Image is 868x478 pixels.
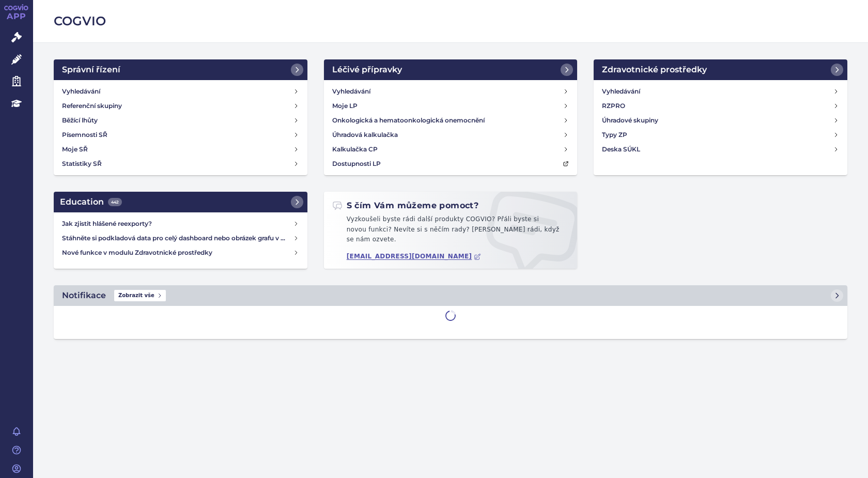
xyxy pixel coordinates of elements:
a: Léčivé přípravky [324,59,578,80]
a: Referenční skupiny [58,99,303,113]
h4: Nové funkce v modulu Zdravotnické prostředky [62,248,293,258]
a: Vyhledávání [328,84,574,99]
h2: Léčivé přípravky [332,64,402,76]
a: Moje LP [328,99,574,113]
a: Stáhněte si podkladová data pro celý dashboard nebo obrázek grafu v COGVIO App modulu Analytics [58,231,303,245]
span: Zobrazit vše [114,290,166,301]
a: NotifikaceZobrazit vše [54,285,847,306]
h4: Jak zjistit hlášené reexporty? [62,219,293,229]
h2: COGVIO [54,12,847,30]
h4: Běžící lhůty [62,115,98,126]
h2: Zdravotnické prostředky [602,64,707,76]
a: Úhradové skupiny [598,113,843,128]
h4: Úhradová kalkulačka [332,130,398,140]
a: [EMAIL_ADDRESS][DOMAIN_NAME] [347,253,482,260]
a: Běžící lhůty [58,113,303,128]
a: Moje SŘ [58,142,303,157]
a: Typy ZP [598,128,843,142]
a: Správní řízení [54,59,307,80]
h4: Úhradové skupiny [602,115,658,126]
a: Zdravotnické prostředky [594,59,847,80]
h4: Vyhledávání [62,86,100,97]
a: Dostupnosti LP [328,157,574,171]
h4: Písemnosti SŘ [62,130,107,140]
a: Kalkulačka CP [328,142,574,157]
h4: Dostupnosti LP [332,159,381,169]
h2: S čím Vám můžeme pomoct? [332,200,479,211]
a: Vyhledávání [598,84,843,99]
h4: Vyhledávání [602,86,640,97]
h4: Kalkulačka CP [332,144,378,155]
h4: Deska SÚKL [602,144,640,155]
h2: Správní řízení [62,64,120,76]
p: Vyzkoušeli byste rádi další produkty COGVIO? Přáli byste si novou funkci? Nevíte si s něčím rady?... [332,214,569,249]
h4: Onkologická a hematoonkologická onemocnění [332,115,485,126]
a: Education442 [54,192,307,212]
a: Úhradová kalkulačka [328,128,574,142]
h4: Stáhněte si podkladová data pro celý dashboard nebo obrázek grafu v COGVIO App modulu Analytics [62,233,293,243]
h4: Moje LP [332,101,358,111]
a: Nové funkce v modulu Zdravotnické prostředky [58,245,303,260]
a: Písemnosti SŘ [58,128,303,142]
h4: Referenční skupiny [62,101,122,111]
h4: Statistiky SŘ [62,159,102,169]
a: Vyhledávání [58,84,303,99]
h2: Notifikace [62,289,106,302]
h4: RZPRO [602,101,625,111]
h4: Moje SŘ [62,144,88,155]
span: 442 [108,198,122,206]
h4: Vyhledávání [332,86,370,97]
a: Deska SÚKL [598,142,843,157]
a: Onkologická a hematoonkologická onemocnění [328,113,574,128]
a: RZPRO [598,99,843,113]
a: Statistiky SŘ [58,157,303,171]
h2: Education [60,196,122,208]
h4: Typy ZP [602,130,627,140]
a: Jak zjistit hlášené reexporty? [58,217,303,231]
